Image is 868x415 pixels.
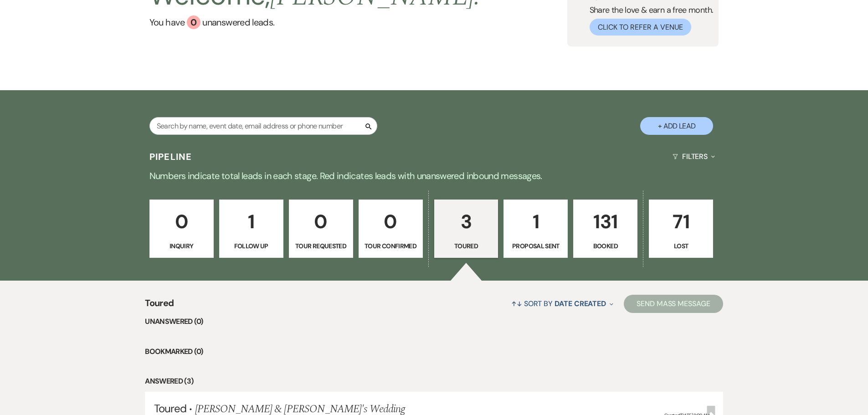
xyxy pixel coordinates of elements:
[440,206,493,237] p: 3
[359,200,423,258] a: 0Tour Confirmed
[508,292,617,316] button: Sort By Date Created
[573,200,637,258] a: 131Booked
[149,200,214,258] a: 0Inquiry
[225,241,277,251] p: Follow Up
[149,150,192,163] h3: Pipeline
[669,144,719,169] button: Filters
[289,200,353,258] a: 0Tour Requested
[155,241,208,251] p: Inquiry
[434,200,498,258] a: 3Toured
[145,346,723,358] li: Bookmarked (0)
[655,241,707,251] p: Lost
[655,206,707,237] p: 71
[365,206,417,237] p: 0
[440,241,493,251] p: Toured
[590,19,691,36] button: Click to Refer a Venue
[149,117,377,135] input: Search by name, event date, email address or phone number
[155,206,208,237] p: 0
[225,206,277,237] p: 1
[145,375,723,387] li: Answered (3)
[649,200,713,258] a: 71Lost
[149,15,481,29] a: You have 0 unanswered leads.
[579,206,632,237] p: 131
[579,241,632,251] p: Booked
[145,296,174,316] span: Toured
[295,206,347,237] p: 0
[145,316,723,328] li: Unanswered (0)
[509,241,562,251] p: Proposal Sent
[511,299,522,308] span: ↑↓
[295,241,347,251] p: Tour Requested
[187,15,200,29] div: 0
[509,206,562,237] p: 1
[503,200,568,258] a: 1Proposal Sent
[219,200,283,258] a: 1Follow Up
[365,241,417,251] p: Tour Confirmed
[106,169,762,183] p: Numbers indicate total leads in each stage. Red indicates leads with unanswered inbound messages.
[555,299,606,308] span: Date Created
[640,117,713,135] button: + Add Lead
[624,295,723,313] button: Send Mass Message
